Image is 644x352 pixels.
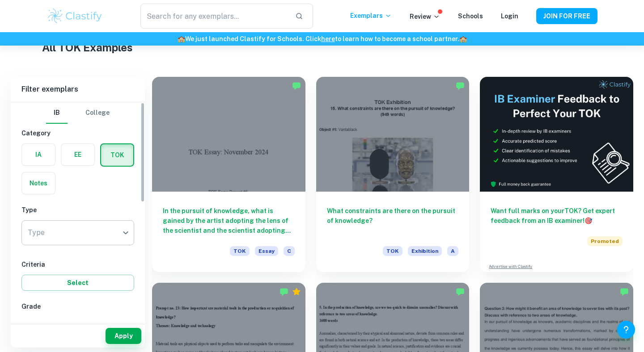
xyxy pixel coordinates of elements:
button: Help and Feedback [617,321,635,339]
img: Marked [620,287,629,296]
button: Notes [22,172,55,194]
p: Exemplars [350,11,392,21]
img: Thumbnail [480,77,633,192]
span: Promoted [587,236,623,246]
span: C [284,246,295,256]
button: EE [61,144,94,165]
button: TOK [101,144,133,166]
h6: Grade [21,302,134,311]
button: IB [46,102,68,124]
img: Marked [280,287,288,296]
span: Essay [255,246,278,256]
h1: All TOK Examples [42,39,602,55]
div: Filter type choice [46,102,110,124]
span: 🎯 [585,217,592,224]
span: Exhibition [408,246,442,256]
input: Search for any exemplars... [140,4,288,29]
h6: Category [21,128,134,138]
a: Schools [458,13,483,20]
a: here [321,35,335,42]
h6: What constraints are there on the pursuit of knowledge? [327,206,459,235]
h6: We just launched Clastify for Schools. Click to learn how to become a school partner. [2,34,642,44]
span: TOK [383,246,402,256]
h6: Type [21,205,134,215]
a: Want full marks on yourTOK? Get expert feedback from an IB examiner!PromotedAdvertise with Clastify [480,77,633,272]
img: Marked [456,81,465,90]
img: Clastify logo [47,7,103,25]
img: Marked [456,287,465,296]
a: Advertise with Clastify [489,264,532,270]
span: A [447,246,458,256]
span: 🏫 [459,35,467,42]
img: Marked [292,81,301,90]
button: IA [22,144,55,165]
h6: Want full marks on your TOK ? Get expert feedback from an IB examiner! [491,206,623,226]
h6: In the pursuit of knowledge, what is gained by the artist adopting the lens of the scientist and ... [163,206,295,235]
a: What constraints are there on the pursuit of knowledge?TOKExhibitionA [316,77,470,272]
div: Premium [292,287,301,296]
h6: Filter exemplars [11,77,145,102]
span: TOK [230,246,250,256]
span: 🏫 [178,35,185,42]
button: Apply [106,328,141,344]
button: Select [21,275,134,291]
button: College [85,102,110,124]
a: In the pursuit of knowledge, what is gained by the artist adopting the lens of the scientist and ... [152,77,305,272]
h6: Criteria [21,260,134,269]
p: Review [410,12,440,21]
a: Login [501,13,518,20]
button: JOIN FOR FREE [536,8,597,24]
